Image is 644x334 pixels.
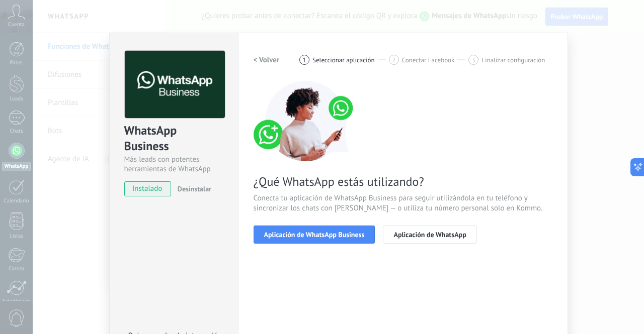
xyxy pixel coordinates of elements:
span: Finalizar configuración [481,56,545,64]
span: Aplicación de WhatsApp Business [264,231,365,238]
span: 1 [303,56,306,64]
span: 3 [472,56,475,64]
button: Aplicación de WhatsApp Business [254,226,375,244]
button: Aplicación de WhatsApp [383,226,476,244]
button: Desinstalar [174,181,211,196]
img: logo_main.png [125,51,225,119]
span: Conecta tu aplicación de WhatsApp Business para seguir utilizándola en tu teléfono y sincronizar ... [254,193,552,213]
span: ¿Qué WhatsApp estás utilizando? [254,174,552,189]
img: connect number [254,81,359,161]
button: < Volver [254,51,280,69]
span: Seleccionar aplicación [312,56,375,64]
div: WhatsApp Business [124,123,223,155]
span: instalado [125,181,171,196]
div: Más leads con potentes herramientas de WhatsApp [124,155,223,174]
span: 2 [392,56,395,64]
span: Desinstalar [178,184,211,193]
h2: < Volver [254,55,280,65]
span: Conectar Facebook [402,56,455,64]
span: Aplicación de WhatsApp [393,231,466,238]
